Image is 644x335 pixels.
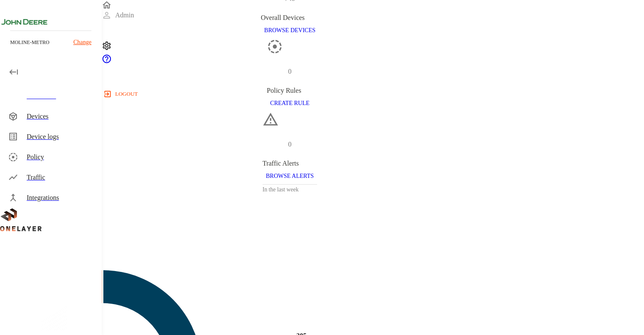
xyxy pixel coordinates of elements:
a: logout [102,87,644,101]
p: Admin [115,10,134,20]
a: onelayer-support [102,58,112,65]
p: 0 [288,139,291,150]
span: Support Portal [102,58,112,65]
div: Traffic Alerts [263,158,317,169]
button: CREATE RULE [267,96,313,111]
h3: In the last week [263,185,317,195]
button: BROWSE ALERTS [263,169,317,184]
button: logout [102,87,141,101]
a: CREATE RULE [267,99,313,106]
a: BROWSE ALERTS [263,172,317,179]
